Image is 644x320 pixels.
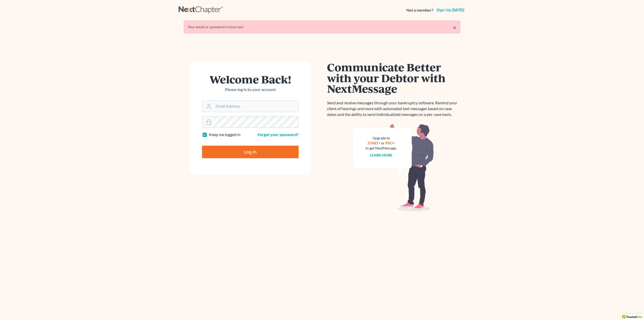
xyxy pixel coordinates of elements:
a: × [453,24,456,30]
a: START+ [368,141,380,145]
h1: Communicate Better with your Debtor with NextMessage [327,62,460,94]
input: Email Address [214,101,298,112]
h1: Welcome Back! [202,74,299,85]
label: Keep me logged in [209,132,240,138]
a: Learn more [370,153,392,157]
div: to get NextMessage. [366,146,397,151]
p: Send and receive messages through your bankruptcy software. Remind your client of hearings and mo... [327,100,460,117]
p: Please log in to your account [202,87,299,92]
strong: Not a member? [406,7,433,13]
img: nextmessage_bg-59042aed3d76b12b5cd301f8e5b87938c9018125f34e5fa2b7a6b67550977c72.svg [353,123,434,212]
input: Log In [202,146,299,158]
div: Upgrade to [366,136,397,141]
a: Sign up [DATE]! [435,8,465,12]
a: PRO+ [385,141,395,145]
span: or [381,141,385,145]
a: Forgot your password? [258,132,299,137]
div: Your email or password is incorrect [188,24,456,29]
